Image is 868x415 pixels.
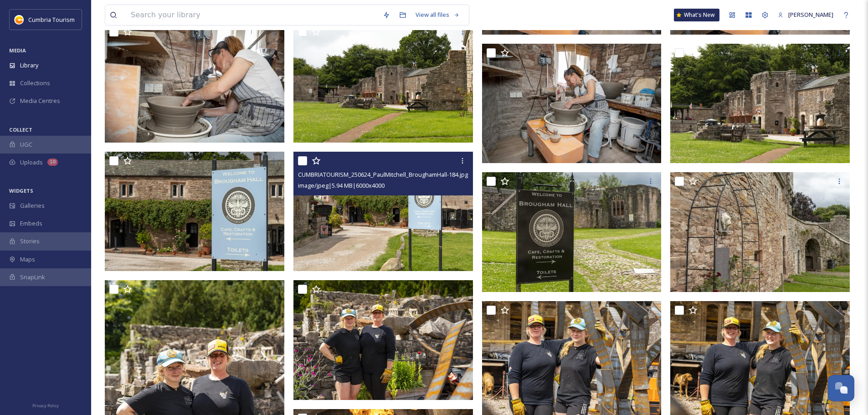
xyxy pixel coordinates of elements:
img: images.jpg [15,15,24,24]
span: Collections [20,79,50,87]
span: Privacy Policy [32,403,59,409]
span: COLLECT [9,126,32,133]
span: Media Centres [20,97,60,105]
span: Galleries [20,201,45,210]
img: CUMBRIATOURISM_250624_PaulMitchell_BroughamHall-189.jpg [670,44,850,164]
span: Embeds [20,219,42,228]
a: View all files [411,6,464,24]
span: CUMBRIATOURISM_250624_PaulMitchell_BroughamHall-184.jpg [298,170,468,179]
span: Uploads [20,158,43,167]
img: CUMBRIATOURISM_250624_PaulMitchell_BroughamHall-184.jpg [293,152,473,272]
a: [PERSON_NAME] [773,6,838,24]
span: Library [20,61,38,70]
div: 10 [47,159,58,166]
span: Maps [20,255,35,264]
span: UGC [20,140,32,149]
span: MEDIA [9,47,26,54]
a: Privacy Policy [32,400,59,410]
img: CUMBRIATOURISM_250624_PaulMitchell_BroughamHall-187.jpg [482,172,662,292]
img: CUMBRIATOURISM_250624_PaulMitchell_BroughamHall-188.jpg [293,23,473,143]
img: CUMBRIATOURISM_250624_PaulMitchell_BroughamHall-185.jpg [105,152,284,272]
img: CUMBRIATOURISM_250624_PaulMitchell_BroughamHall-186.jpg [670,172,850,292]
img: CUMBRIATOURISM_250624_PaulMitchell_BroughamHall-180.jpg [293,280,473,400]
span: SnapLink [20,273,45,282]
span: Cumbria Tourism [28,15,75,24]
span: WIDGETS [9,187,33,194]
img: CUMBRIATOURISM_250624_PaulMitchell_BroughamHall-190.jpg [105,23,284,143]
span: [PERSON_NAME] [788,10,833,19]
a: What's New [674,9,719,21]
span: Stories [20,237,40,246]
span: image/jpeg | 5.94 MB | 6000 x 4000 [298,181,385,190]
input: Search your library [126,5,378,25]
img: CUMBRIATOURISM_250624_PaulMitchell_BroughamHall-191.jpg [482,44,662,164]
button: Open Chat [828,375,854,401]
